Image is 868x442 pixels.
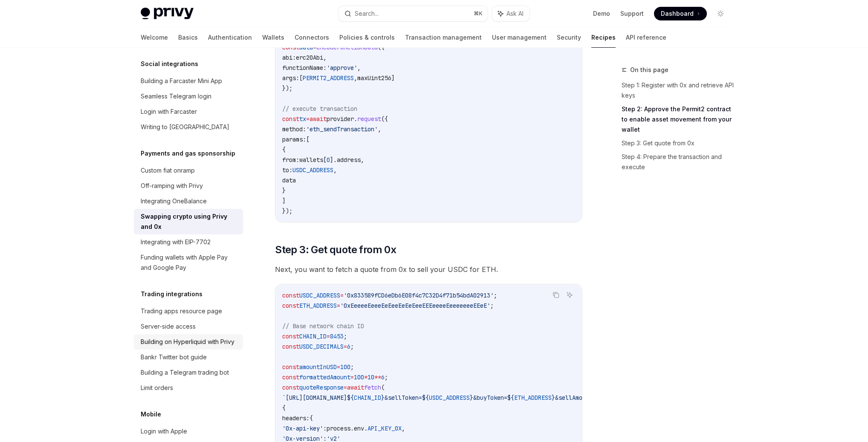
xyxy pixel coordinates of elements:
[282,125,306,133] span: method:
[361,156,364,164] span: ,
[299,74,303,82] span: [
[350,373,354,381] span: =
[282,207,292,215] span: });
[306,136,310,143] span: [
[391,74,395,82] span: ]
[350,363,354,371] span: ;
[385,373,388,381] span: ;
[354,425,364,432] span: env
[557,27,581,48] a: Security
[564,289,575,300] button: Ask AI
[141,252,238,273] div: Funding wallets with Apple Pay and Google Pay
[381,115,388,123] span: ({
[303,74,354,82] span: PERMIT2_ADDRESS
[378,125,381,133] span: ,
[591,27,616,48] a: Recipes
[282,302,299,309] span: const
[337,363,340,371] span: =
[208,27,252,48] a: Authentication
[550,289,561,300] button: Copy the contents from the code block
[134,163,243,178] a: Custom fiat onramp
[327,64,357,72] span: 'approve'
[306,125,378,133] span: 'eth_sendTransaction'
[299,384,344,391] span: quoteResponse
[141,91,211,101] div: Seamless Telegram login
[134,234,243,250] a: Integrating with EIP-7702
[134,89,243,104] a: Seamless Telegram login
[134,365,243,380] a: Building a Telegram trading bot
[134,119,243,135] a: Writing to [GEOGRAPHIC_DATA]
[141,59,198,69] h5: Social integrations
[310,115,327,123] span: await
[141,107,197,117] div: Login with Farcaster
[474,10,483,17] span: ⌘ K
[492,6,529,21] button: Ask AI
[357,74,391,82] span: maxUint256
[282,425,323,432] span: '0x-api-key'
[282,363,299,371] span: const
[344,292,494,299] span: '0x833589fCD6eDb6E08f4c7C32D4f71b54bdA02913'
[381,373,385,381] span: 6
[134,194,243,209] a: Integrating OneBalance
[327,115,354,123] span: provider
[330,156,337,164] span: ].
[357,115,381,123] span: request
[422,394,429,402] span: ${
[470,394,473,402] span: }
[506,9,524,18] span: Ask AI
[134,334,243,350] a: Building on Hyperliquid with Privy
[141,211,238,232] div: Swapping crypto using Privy and 0x
[714,7,727,20] button: Toggle dark mode
[282,84,292,92] span: });
[178,27,198,48] a: Basics
[282,332,299,340] span: const
[339,6,488,21] button: Search...⌘K
[292,166,333,174] span: USDC_ADDRESS
[299,343,344,350] span: USDC_DECIMALS
[299,302,337,309] span: ETH_ADDRESS
[347,343,350,350] span: 6
[299,292,340,299] span: USDC_ADDRESS
[141,352,207,362] div: Bankr Twitter bot guide
[357,64,361,72] span: ,
[141,367,229,378] div: Building a Telegram trading bot
[141,76,222,86] div: Building a Farcaster Mini App
[333,166,337,174] span: ,
[364,384,381,391] span: fetch
[354,373,364,381] span: 100
[354,394,381,402] span: CHAIN_ID
[134,250,243,275] a: Funding wallets with Apple Pay and Google Pay
[364,425,367,432] span: .
[350,343,354,350] span: ;
[141,237,211,247] div: Integrating with EIP-7702
[282,74,299,82] span: args:
[282,105,357,113] span: // execute transaction
[141,181,203,191] div: Off-ramping with Privy
[296,54,323,61] span: erc20Abi
[282,176,296,184] span: data
[282,404,286,412] span: {
[429,394,470,402] span: USDC_ADDRESS
[262,27,284,48] a: Wallets
[622,102,734,136] a: Step 2: Approve the Permit2 contract to enable asset movement from your wallet
[327,332,330,340] span: =
[299,373,350,381] span: formattedAmount
[350,425,354,432] span: .
[620,9,644,18] a: Support
[514,394,552,402] span: ETH_ADDRESS
[367,373,374,381] span: 10
[344,332,347,340] span: ;
[402,425,405,432] span: ,
[355,9,379,19] div: Search...
[340,292,344,299] span: =
[339,27,395,48] a: Policies & controls
[134,104,243,119] a: Login with Farcaster
[141,426,187,436] div: Login with Apple
[134,380,243,396] a: Limit orders
[141,196,207,206] div: Integrating OneBalance
[282,166,292,174] span: to:
[507,394,514,402] span: ${
[141,289,203,299] h5: Trading integrations
[141,165,195,176] div: Custom fiat onramp
[622,150,734,174] a: Step 4: Prepare the transaction and execute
